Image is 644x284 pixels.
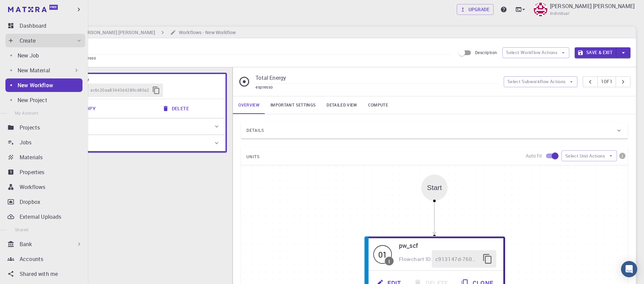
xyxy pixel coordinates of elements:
[5,237,85,251] div: Bank
[502,47,569,58] button: Select Workflow Actions
[14,5,38,11] span: Support
[550,10,569,17] span: Individual
[241,122,628,139] div: Details
[90,87,149,94] span: ac6c20aa83443d4289cd80a2
[389,258,390,264] div: I
[79,55,99,61] span: espresso
[20,213,61,221] p: External Uploads
[18,66,50,74] p: New Material
[5,49,82,62] a: New Job
[597,76,616,87] button: 1of1
[5,150,85,164] a: Materials
[526,152,542,159] p: Auto fit
[20,123,40,132] p: Projects
[5,165,85,179] a: Properties
[575,47,616,58] button: Save & Exit
[20,168,45,176] p: Properties
[18,96,47,104] p: New Project
[256,84,273,90] span: espresso
[5,64,82,77] div: New Material
[5,195,85,209] a: Dropbox
[363,96,393,114] a: Compute
[583,76,630,87] div: pager
[176,29,236,36] h6: Workflows - New Workflow
[5,121,85,134] a: Projects
[399,255,432,262] span: Flowchart ID:
[18,51,39,60] p: New Job
[435,255,479,263] span: c913147d-760d-496d-93a7-dc0771034d54
[421,174,448,201] div: Start
[374,245,392,264] span: Idle
[427,184,442,192] div: Start
[62,76,220,84] h6: Total Energy
[77,29,155,36] h6: [PERSON_NAME] [PERSON_NAME]
[246,125,264,136] span: Details
[246,151,260,162] span: UNITS
[5,34,85,47] div: Create
[5,180,85,194] a: Workflows
[5,210,85,223] a: External Uploads
[8,7,47,12] img: logo
[5,267,85,281] a: Shared with me
[38,118,225,135] div: Overview
[20,198,40,206] p: Dropbox
[20,240,32,248] p: Bank
[617,150,628,161] button: info
[233,96,265,114] a: Overview
[5,252,85,266] a: Accounts
[20,255,43,263] p: Accounts
[399,241,496,251] h6: pw_scf
[20,270,58,278] p: Shared with me
[38,135,225,151] div: Units
[504,76,578,87] button: Select Subworkflow Actions
[20,138,32,146] p: Jobs
[374,245,392,264] div: 01
[15,110,38,116] span: My Account
[18,81,53,89] p: New Workflow
[20,183,45,191] p: Workflows
[562,150,617,161] button: Select Unit Actions
[158,102,194,115] button: Delete
[5,19,85,32] a: Dashboard
[457,4,494,15] a: Upgrade
[34,29,237,36] nav: breadcrumb
[5,93,82,107] a: New Project
[20,22,46,30] p: Dashboard
[15,227,28,232] span: Shared
[621,261,637,277] div: Open Intercom Messenger
[534,3,547,16] img: Sanjay Kumar Mahla
[20,153,43,161] p: Materials
[5,136,85,149] a: Jobs
[321,96,362,114] a: Detailed view
[5,78,82,92] a: New Workflow
[20,37,35,45] p: Create
[550,2,635,10] p: [PERSON_NAME] [PERSON_NAME]
[265,96,321,114] a: Important settings
[475,50,497,55] span: Description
